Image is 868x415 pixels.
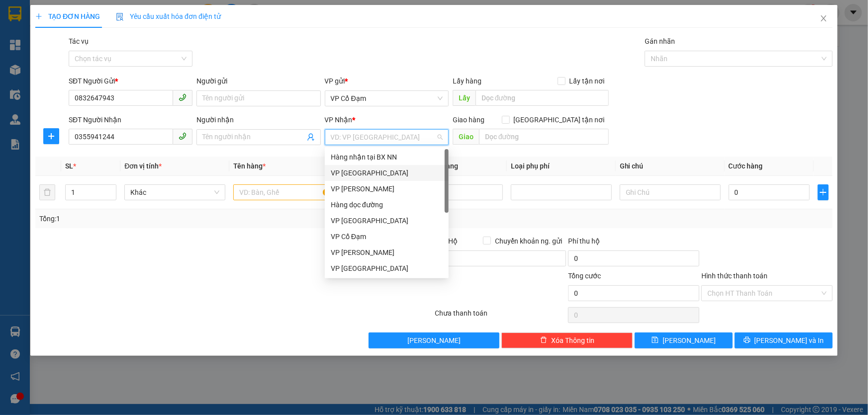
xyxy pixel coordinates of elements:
button: delete [39,184,55,200]
div: VP Xuân Giang [325,260,449,276]
b: GỬI : VP Cổ Đạm [12,72,116,88]
span: TẠO ĐƠN HÀNG [35,12,100,20]
div: VP [PERSON_NAME] [331,247,443,258]
input: VD: Bàn, Ghế [233,184,334,200]
div: VP [GEOGRAPHIC_DATA] [331,215,443,226]
div: VP Hoàng Liệt [325,181,449,197]
span: delete [540,336,547,344]
span: Lấy [453,90,476,106]
th: Loại phụ phí [507,157,616,176]
div: VP Hà Đông [325,213,449,229]
span: plus [818,188,828,196]
div: VP Mỹ Đình [325,165,449,181]
span: [PERSON_NAME] và In [755,335,824,346]
span: user-add [307,133,315,141]
img: icon [116,13,124,21]
button: plus [818,184,829,200]
span: close [820,14,828,22]
span: Lấy hàng [453,77,482,85]
div: Hàng dọc đường [325,197,449,213]
div: Người gửi [196,76,320,86]
span: Chuyển khoản ng. gửi [491,236,566,247]
span: plus [35,13,42,20]
span: phone [179,132,187,140]
input: Dọc đường [476,90,609,106]
div: SĐT Người Nhận [69,114,193,125]
label: Hình thức thanh toán [701,272,768,280]
div: VP gửi [325,76,449,86]
label: Tác vụ [69,37,89,45]
button: plus [43,128,59,144]
span: Tổng cước [568,272,601,280]
li: Hotline: 1900252555 [93,37,416,49]
div: VP Cương Gián [325,245,449,260]
span: VP Cổ Đạm [331,91,443,106]
div: VP [GEOGRAPHIC_DATA] [331,263,443,274]
div: Hàng nhận tại BX NN [325,149,449,165]
div: VP Cổ Đạm [325,229,449,245]
input: Ghi Chú [620,184,721,200]
div: Chưa thanh toán [434,308,568,325]
th: Ghi chú [616,157,725,176]
span: printer [744,336,751,344]
div: Người nhận [196,114,320,125]
span: plus [44,132,59,140]
div: Hàng nhận tại BX NN [331,152,443,163]
input: 0 [422,184,503,200]
span: save [652,336,659,344]
div: Hàng dọc đường [331,199,443,210]
button: deleteXóa Thông tin [501,332,633,348]
span: [PERSON_NAME] [663,335,716,346]
span: Xóa Thông tin [551,335,594,346]
span: Cước hàng [729,162,763,170]
span: Tên hàng [233,162,266,170]
span: Lấy tận nơi [566,76,609,86]
div: Phí thu hộ [568,236,699,250]
div: VP [PERSON_NAME] [331,183,443,194]
input: Dọc đường [479,129,609,145]
div: VP Cổ Đạm [331,231,443,242]
div: SĐT Người Gửi [69,76,193,86]
label: Gán nhãn [645,37,675,45]
div: VP [GEOGRAPHIC_DATA] [331,167,443,178]
button: Close [810,5,838,33]
li: Cổ Đạm, xã [GEOGRAPHIC_DATA], [GEOGRAPHIC_DATA] [93,24,416,37]
span: Giao hàng [453,116,484,124]
span: Khác [130,185,219,200]
span: SL [65,162,73,170]
button: save[PERSON_NAME] [635,332,733,348]
div: Tổng: 1 [39,213,335,224]
span: Đơn vị tính [124,162,162,170]
span: Giao [453,129,479,145]
button: printer[PERSON_NAME] và In [735,332,833,348]
span: phone [179,93,187,101]
span: [PERSON_NAME] [407,335,461,346]
span: VP Nhận [325,116,353,124]
span: [GEOGRAPHIC_DATA] tận nơi [510,114,609,125]
span: Yêu cầu xuất hóa đơn điện tử [116,12,221,20]
button: [PERSON_NAME] [369,332,500,348]
img: logo.jpg [12,12,62,62]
